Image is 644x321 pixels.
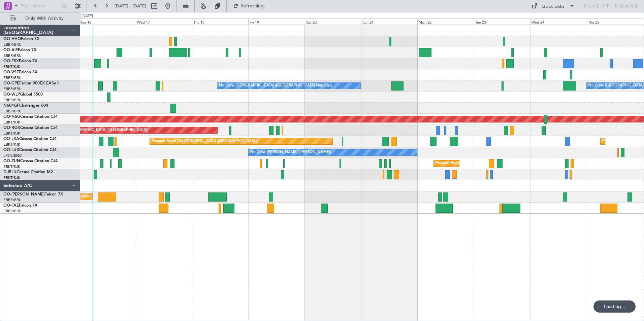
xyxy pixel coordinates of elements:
a: OO-VSFFalcon 8X [3,70,37,74]
div: No Crew [PERSON_NAME] ([PERSON_NAME]) [250,147,331,157]
div: Sun 21 [361,19,417,25]
div: Planned Maint [GEOGRAPHIC_DATA] ([GEOGRAPHIC_DATA]) [152,136,258,146]
a: EBBR/BRU [3,109,22,114]
a: OO-ROKCessna Citation CJ4 [3,126,58,130]
span: OO-FAE [3,204,19,208]
span: OO-ROK [3,126,20,130]
span: OO-LXA [3,137,19,141]
span: OO-AIE [3,48,18,52]
div: Loading... [593,300,636,313]
div: [DATE] [82,13,93,19]
div: Thu 18 [192,19,248,25]
span: OO-ZUN [3,159,20,163]
a: EBKT/KJK [3,142,20,147]
a: EBBR/BRU [3,98,22,103]
span: Only With Activity [18,16,71,21]
div: Tue 23 [474,19,530,25]
a: N604GFChallenger 604 [3,104,48,108]
div: Quick Links [542,3,565,10]
a: EBBR/BRU [3,209,22,214]
span: OO-GPE [3,81,19,85]
div: Thu 25 [587,19,643,25]
a: OO-ZUNCessna Citation CJ4 [3,159,58,163]
a: EBKT/KJK [3,175,20,180]
span: OO-[PERSON_NAME] [3,192,44,197]
a: EBBR/BRU [3,86,22,92]
a: EBKT/KJK [3,64,20,69]
button: Quick Links [528,1,578,11]
span: OO-FSX [3,59,19,63]
a: EBKT/KJK [3,164,20,169]
div: Wed 17 [136,19,192,25]
a: OO-FAEFalcon 7X [3,204,37,208]
a: EBBR/BRU [3,53,22,58]
a: EBBR/BRU [3,75,22,80]
div: Fri 19 [248,19,304,25]
input: Trip Number [21,1,59,11]
div: Planned Maint Kortrijk-[GEOGRAPHIC_DATA] [436,158,514,169]
span: D-IBLU [3,170,17,174]
div: No Crew [GEOGRAPHIC_DATA] ([GEOGRAPHIC_DATA] National) [219,81,332,91]
a: EBKT/KJK [3,120,20,125]
span: [DATE] - [DATE] [115,3,146,9]
a: EBBR/BRU [3,198,22,203]
div: Sat 20 [305,19,361,25]
span: OO-WLP [3,93,20,97]
a: OO-GPEFalcon 900EX EASy II [3,81,59,85]
a: EBBR/BRU [3,42,22,47]
span: Refreshing... [240,4,268,8]
span: N604GF [3,104,19,108]
span: OO-VSF [3,70,19,74]
a: OO-LUXCessna Citation CJ4 [3,148,57,152]
a: OO-LXACessna Citation CJ4 [3,137,57,141]
button: Only With Activity [7,13,73,24]
button: Refreshing... [230,1,270,11]
span: OO-LUX [3,148,19,152]
a: OO-[PERSON_NAME]Falcon 7X [3,192,63,197]
span: OO-NSG [3,115,20,119]
span: OO-HHO [3,37,21,41]
a: OO-HHOFalcon 8X [3,37,39,41]
a: OO-AIEFalcon 7X [3,48,36,52]
a: D-IBLUCessna Citation M2 [3,170,53,174]
div: Mon 22 [417,19,474,25]
a: OO-NSGCessna Citation CJ4 [3,115,58,119]
div: Wed 24 [530,19,586,25]
a: LFSN/ENC [3,153,22,158]
a: OO-WLPGlobal 5500 [3,93,43,97]
a: OO-FSXFalcon 7X [3,59,37,63]
a: EBKT/KJK [3,131,20,136]
div: Tue 16 [79,19,135,25]
div: Planned Maint [GEOGRAPHIC_DATA] ([GEOGRAPHIC_DATA]) [42,125,148,135]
